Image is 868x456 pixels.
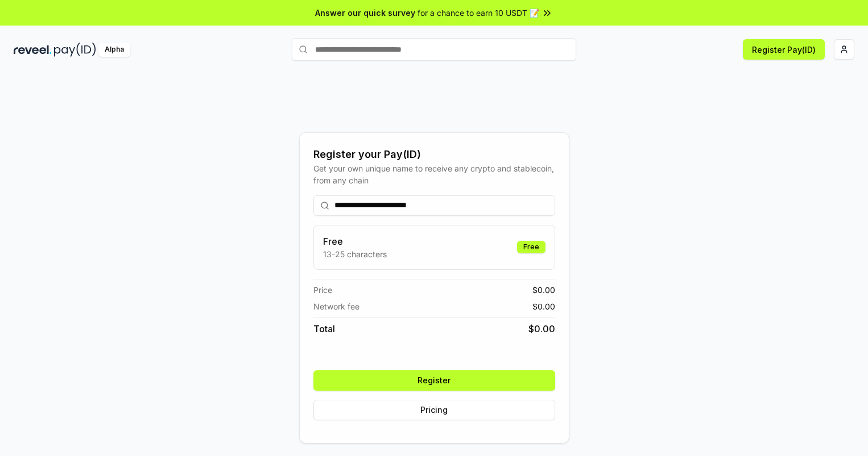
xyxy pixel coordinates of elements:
[323,248,387,260] p: 13-25 characters
[313,284,332,296] span: Price
[313,400,555,420] button: Pricing
[14,43,52,57] img: reveel_dark
[532,300,555,312] span: $ 0.00
[532,284,555,296] span: $ 0.00
[315,7,415,19] span: Answer our quick survey
[418,7,539,19] span: for a chance to earn 10 USDT 📝
[743,39,825,60] button: Register Pay(ID)
[313,162,555,186] div: Get your own unique name to receive any crypto and stablecoin, from any chain
[313,147,555,162] div: Register your Pay(ID)
[517,241,545,253] div: Free
[313,300,359,312] span: Network fee
[528,322,555,336] span: $ 0.00
[98,43,130,57] div: Alpha
[313,322,335,336] span: Total
[54,43,96,57] img: pay_id
[313,370,555,391] button: Register
[323,235,387,248] h3: Free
